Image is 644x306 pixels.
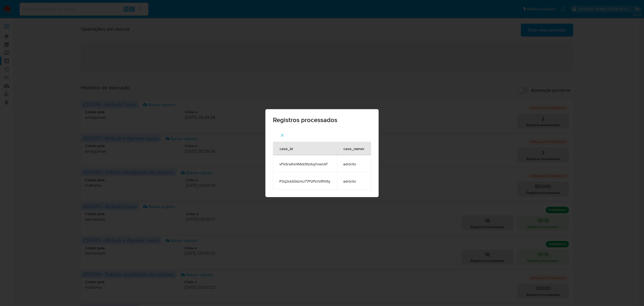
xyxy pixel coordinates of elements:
span: Registros processados [273,117,371,123]
span: vFkSrwXsNMzk5tzAsjYvwnAT [279,162,330,166]
span: adrbrito [343,162,365,166]
div: case_id [273,142,299,155]
span: adrbrito [343,179,365,184]
div: case_owner [337,142,371,155]
span: P3q2skSGIzmU77P2PznVRN5y [279,179,330,184]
